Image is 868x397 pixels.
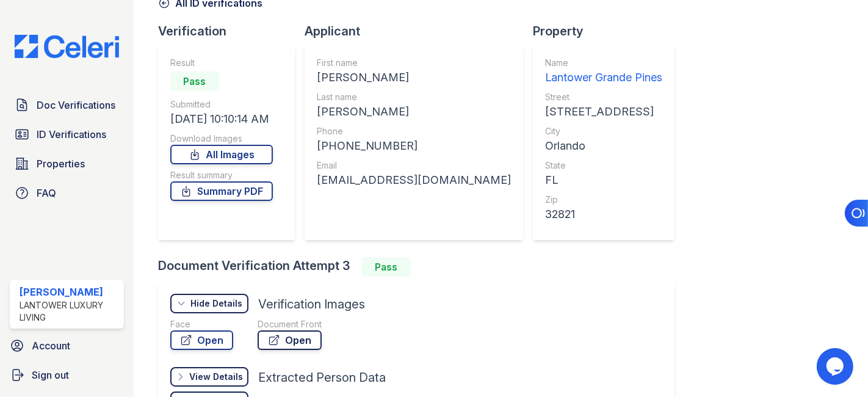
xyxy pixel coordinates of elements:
div: [EMAIL_ADDRESS][DOMAIN_NAME] [317,172,511,189]
div: City [545,125,662,137]
a: Properties [10,151,124,176]
a: Account [5,333,129,358]
span: Doc Verifications [37,98,115,112]
iframe: chat widget [817,348,856,385]
div: Document Front [258,318,322,330]
div: [PERSON_NAME] [20,285,119,299]
div: Email [317,159,511,172]
a: FAQ [10,181,124,205]
a: Sign out [5,363,129,387]
div: Download Images [170,133,273,145]
div: Pass [170,71,219,91]
div: [PERSON_NAME] [317,103,511,120]
a: Name Lantower Grande Pines [545,57,662,86]
div: Phone [317,125,511,137]
div: [STREET_ADDRESS] [545,103,662,120]
div: Extracted Person Data [258,369,386,386]
div: Last name [317,91,511,103]
div: State [545,159,662,172]
span: ID Verifications [37,127,106,142]
div: Document Verification Attempt 3 [158,257,684,277]
div: [DATE] 10:10:14 AM [170,111,273,128]
div: Submitted [170,98,273,111]
div: Face [170,318,233,330]
div: [PERSON_NAME] [317,69,511,86]
span: Sign out [32,368,69,382]
div: [PHONE_NUMBER] [317,137,511,155]
div: Street [545,91,662,103]
div: Verification [158,23,305,40]
a: All Images [170,145,273,164]
a: Open [170,330,233,350]
div: First name [317,57,511,69]
div: Hide Details [190,297,242,310]
div: Result [170,57,273,69]
div: Name [545,57,662,69]
a: Summary PDF [170,181,273,201]
span: Properties [37,156,85,171]
div: Zip [545,194,662,206]
div: Applicant [305,23,533,40]
img: CE_Logo_Blue-a8612792a0a2168367f1c8372b55b34899dd931a85d93a1a3d3e32e68fde9ad4.png [5,35,129,58]
div: Pass [362,257,411,277]
div: Result summary [170,169,273,181]
div: Orlando [545,137,662,155]
div: Lantower Luxury Living [20,299,119,324]
div: 32821 [545,206,662,223]
a: Doc Verifications [10,93,124,117]
div: Property [533,23,684,40]
span: FAQ [37,186,56,200]
div: FL [545,172,662,189]
div: View Details [189,371,243,383]
a: ID Verifications [10,122,124,147]
div: Lantower Grande Pines [545,69,662,86]
a: Open [258,330,322,350]
span: Account [32,338,70,353]
div: Verification Images [258,296,365,313]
